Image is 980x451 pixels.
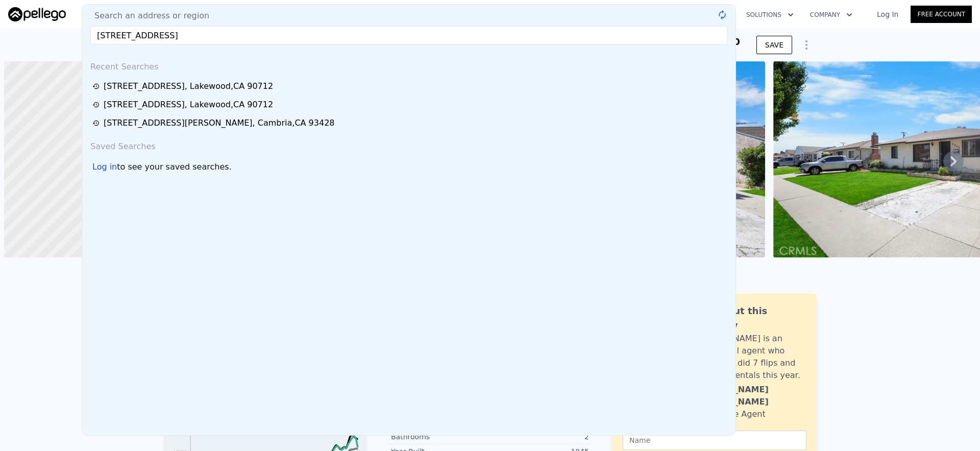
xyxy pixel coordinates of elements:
img: Pellego [8,7,66,21]
input: Enter an address, city, region, neighborhood or zip code [90,26,727,44]
a: Log In [865,9,911,19]
div: Saved Searches [86,132,731,157]
div: 2 [490,432,589,442]
a: [STREET_ADDRESS][PERSON_NAME], Cambria,CA 93428 [92,117,728,129]
button: Company [802,6,861,24]
a: Free Account [911,6,972,23]
div: [STREET_ADDRESS] , Lakewood , CA 90712 [104,80,273,92]
span: Search an address or region [86,10,209,22]
button: Show Options [796,35,817,55]
span: to see your saved searches. [117,161,231,173]
div: Log in [92,161,117,173]
div: [PERSON_NAME] [PERSON_NAME] [693,384,806,408]
div: [PERSON_NAME] is an active local agent who personally did 7 flips and bought 3 rentals this year. [693,333,806,382]
button: Solutions [738,6,802,24]
div: [STREET_ADDRESS] , Lakewood , CA 90712 [104,99,273,111]
div: Bathrooms [391,432,490,442]
button: SAVE [756,36,792,54]
a: [STREET_ADDRESS], Lakewood,CA 90712 [92,99,728,111]
div: Ask about this property [693,304,806,333]
div: [STREET_ADDRESS][PERSON_NAME] , Cambria , CA 93428 [104,117,335,129]
input: Name [623,431,806,450]
a: [STREET_ADDRESS], Lakewood,CA 90712 [92,80,728,92]
div: Recent Searches [86,53,731,77]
